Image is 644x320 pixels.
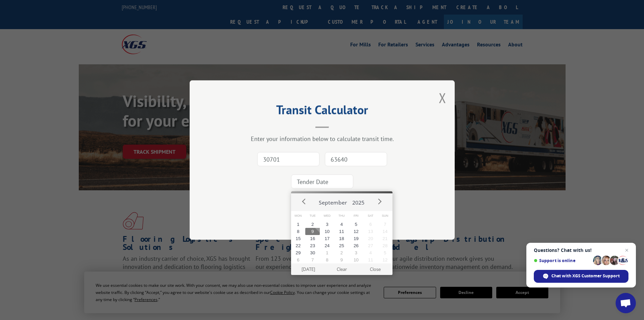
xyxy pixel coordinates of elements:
button: 8 [291,228,306,235]
span: Thu [334,211,349,221]
button: 23 [305,242,320,249]
button: [DATE] [291,263,325,275]
button: 1 [291,221,306,228]
button: Prev [299,196,309,207]
button: 4 [334,221,349,228]
button: 7 [378,221,392,228]
div: Enter your information below to calculate transit time. [223,135,421,143]
span: Sat [363,211,378,221]
div: Chat with XGS Customer Support [534,270,628,283]
button: 12 [349,228,363,235]
span: Chat with XGS Customer Support [551,273,620,279]
span: Tue [305,211,320,221]
button: 24 [320,242,334,249]
span: Close chat [623,246,631,254]
span: Fri [349,211,363,221]
button: 14 [378,228,392,235]
button: 26 [349,242,363,249]
button: September [316,193,350,209]
button: 10 [349,256,363,263]
button: 28 [378,242,392,249]
button: Close modal [439,89,446,107]
button: 3 [349,249,363,256]
span: Sun [378,211,392,221]
button: 21 [378,235,392,242]
button: 18 [334,235,349,242]
button: 9 [305,228,320,235]
button: 27 [363,242,378,249]
button: 9 [334,256,349,263]
input: Dest. Zip [325,152,387,166]
span: Wed [320,211,334,221]
button: 25 [334,242,349,249]
button: 7 [305,256,320,263]
button: 2025 [350,193,367,209]
button: 13 [363,228,378,235]
button: 20 [363,235,378,242]
input: Tender Date [291,174,353,189]
div: Open chat [616,293,636,313]
button: 6 [291,256,306,263]
button: 2 [305,221,320,228]
button: 15 [291,235,306,242]
button: 10 [320,228,334,235]
button: 8 [320,256,334,263]
button: 6 [363,221,378,228]
button: 12 [378,256,392,263]
input: Origin Zip [257,152,319,166]
button: 1 [320,249,334,256]
button: Next [374,196,384,207]
button: 22 [291,242,306,249]
h2: Transit Calculator [223,105,421,118]
button: 16 [305,235,320,242]
button: 4 [363,249,378,256]
button: 11 [334,228,349,235]
button: 30 [305,249,320,256]
span: Mon [291,211,306,221]
button: 2 [334,249,349,256]
span: Questions? Chat with us! [534,248,628,253]
button: 29 [291,249,306,256]
button: 17 [320,235,334,242]
button: 11 [363,256,378,263]
button: 19 [349,235,363,242]
span: Support is online [534,258,591,263]
button: 5 [349,221,363,228]
button: 3 [320,221,334,228]
button: Close [358,263,392,275]
button: 5 [378,249,392,256]
button: Clear [325,263,358,275]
